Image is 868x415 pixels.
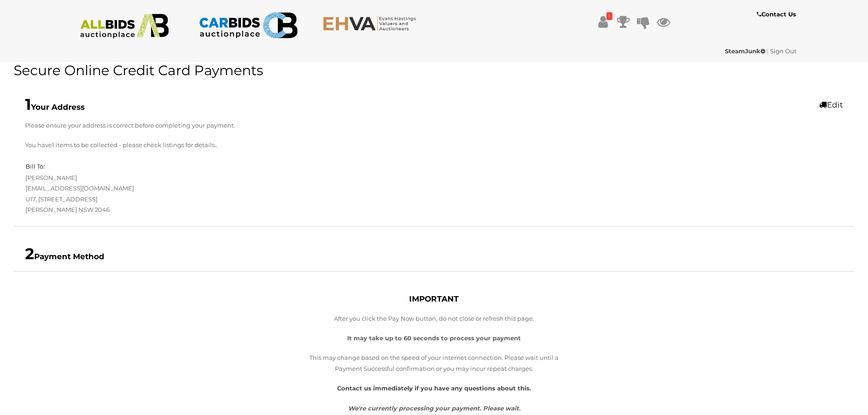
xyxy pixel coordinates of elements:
b: Your Address [25,102,85,112]
a: Contact Us [757,9,798,20]
span: | [767,47,769,55]
i: ! [606,12,612,20]
a: SteamJunk [725,47,767,55]
span: You have [25,140,52,150]
a: Sign Out [770,47,796,55]
a: Contact us immediately if you have any questions about this. [337,384,531,392]
b: Contact Us [757,10,796,18]
b: IMPORTANT [409,294,459,303]
p: After you click the Pay Now button, do not close or refresh this page. [309,313,559,324]
h5: Bill To: [26,163,45,169]
span: . [216,140,217,150]
p: Please ensure your address is correct before completing your payment. [25,120,843,131]
a: Edit [819,100,843,109]
img: CARBIDS.com.au [199,9,298,41]
span: 1 items to be collected - please check listings for details. [52,140,216,150]
i: We're currently processing your payment. Please wait. [348,405,520,412]
strong: It may take up to 60 seconds to process your payment [347,334,521,342]
strong: SteamJunk [725,47,765,55]
div: [PERSON_NAME] [EMAIL_ADDRESS][DOMAIN_NAME] U17, [STREET_ADDRESS] [PERSON_NAME] NSW 2046 [19,161,434,215]
img: EHVA.com.au [323,16,421,31]
span: 1 [25,95,31,114]
a: ! [596,14,610,30]
img: ALLBIDS.com.au [75,14,174,39]
b: Payment Method [25,252,104,261]
p: This may change based on the speed of your internet connection. Please wait until a Payment Succe... [309,353,559,374]
span: 2 [25,244,34,263]
h1: Secure Online Credit Card Payments [14,63,854,78]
